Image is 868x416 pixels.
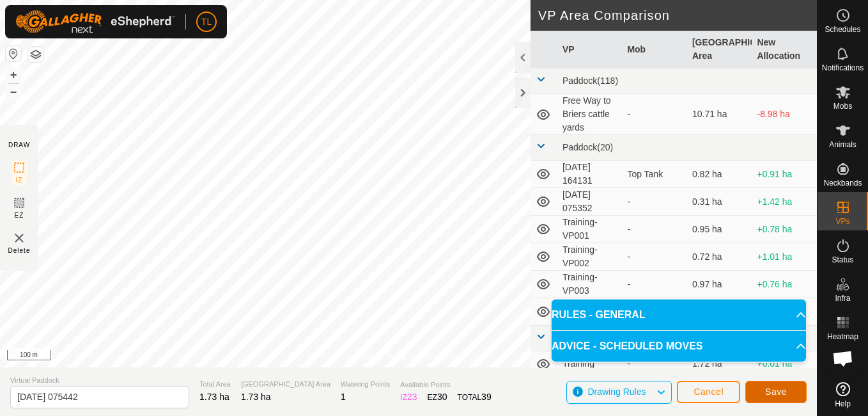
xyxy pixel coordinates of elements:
[825,26,860,33] span: Schedules
[6,67,21,83] button: +
[400,380,491,390] span: Available Points
[8,246,31,255] span: Delete
[752,243,817,271] td: +1.01 ha
[341,392,346,402] span: 1
[358,351,406,362] a: Privacy Policy
[458,390,492,404] div: TOTAL
[341,379,390,390] span: Watering Points
[823,179,862,187] span: Neckbands
[557,188,623,216] td: [DATE] 075352
[687,216,752,243] td: 0.95 ha
[818,377,868,413] a: Help
[687,351,752,377] td: 1.72 ha
[400,390,417,404] div: IZ
[627,168,682,181] div: Top Tank
[752,271,817,298] td: +0.76 ha
[687,243,752,271] td: 0.72 ha
[745,381,807,403] button: Save
[557,216,623,243] td: Training-VP001
[437,392,447,402] span: 30
[481,392,492,402] span: 39
[421,351,459,362] a: Contact Us
[428,390,447,404] div: EZ
[835,400,851,408] span: Help
[557,243,623,271] td: Training-VP002
[15,10,175,33] img: Gallagher Logo
[562,142,613,152] span: Paddock(20)
[627,357,682,371] div: -
[199,392,229,402] span: 1.73 ha
[687,188,752,216] td: 0.31 ha
[822,64,864,72] span: Notifications
[16,175,23,185] span: IZ
[557,161,623,188] td: [DATE] 164131
[827,333,858,340] span: Heatmap
[752,216,817,243] td: +0.78 ha
[557,31,623,68] th: VP
[241,379,330,390] span: [GEOGRAPHIC_DATA] Area
[28,47,43,62] button: Map Layers
[627,195,682,209] div: -
[241,392,271,402] span: 1.73 ha
[199,379,231,390] span: Total Area
[557,271,623,298] td: Training-VP003
[832,256,853,264] span: Status
[835,294,850,302] span: Infra
[752,188,817,216] td: +1.42 ha
[552,331,806,362] p-accordion-header: ADVICE - SCHEDULED MOVES
[627,223,682,236] div: -
[687,94,752,135] td: 10.71 ha
[765,387,787,397] span: Save
[677,381,740,403] button: Cancel
[829,141,856,148] span: Animals
[752,351,817,377] td: +0.01 ha
[538,8,817,23] h2: VP Area Comparison
[752,298,817,326] td: +0.64 ha
[562,76,618,86] span: Paddock(118)
[6,46,21,61] button: Reset Map
[557,298,623,326] td: Training-VP004
[587,387,646,397] span: Drawing Rules
[752,31,817,68] th: New Allocation
[201,15,212,29] span: TL
[552,307,646,323] span: RULES - GENERAL
[627,250,682,264] div: -
[6,84,21,99] button: –
[552,300,806,330] p-accordion-header: RULES - GENERAL
[687,271,752,298] td: 0.97 ha
[10,375,189,386] span: Virtual Paddock
[752,161,817,188] td: +0.91 ha
[12,230,27,246] img: VP
[15,211,24,220] span: EZ
[8,140,30,150] div: DRAW
[752,94,817,135] td: -8.98 ha
[833,102,852,110] span: Mobs
[407,392,417,402] span: 23
[557,94,623,135] td: Free Way to Briers cattle yards
[835,218,849,225] span: VPs
[694,387,724,397] span: Cancel
[687,31,752,68] th: [GEOGRAPHIC_DATA] Area
[687,298,752,326] td: 1.09 ha
[622,31,687,68] th: Mob
[824,339,862,378] a: Open chat
[627,108,682,121] div: -
[557,351,623,377] td: Training
[552,339,702,354] span: ADVICE - SCHEDULED MOVES
[687,161,752,188] td: 0.82 ha
[627,278,682,291] div: -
